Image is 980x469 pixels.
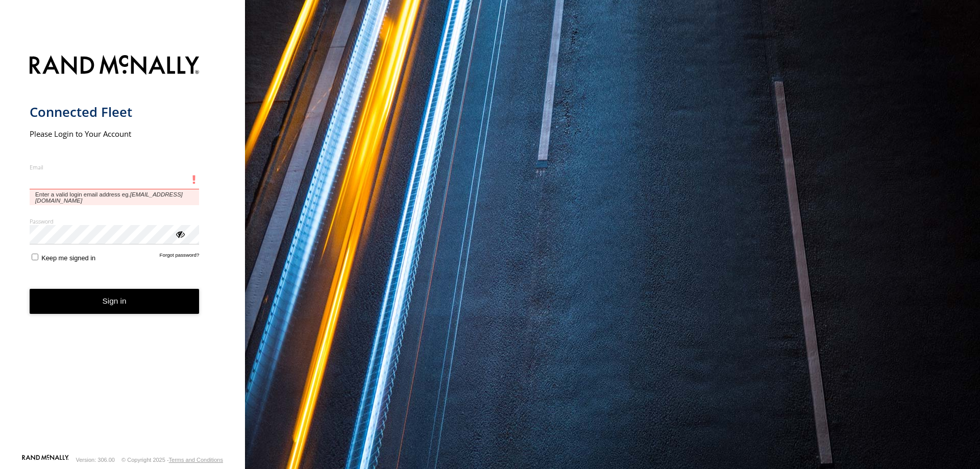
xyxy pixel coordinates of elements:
h1: Connected Fleet [30,104,200,120]
input: Keep me signed in [32,254,38,260]
button: Sign in [30,289,200,314]
img: Rand McNally [30,53,200,79]
span: Keep me signed in [41,254,95,262]
span: Enter a valid login email address eg. [30,189,200,205]
form: main [30,49,216,454]
div: Version: 306.00 [76,457,115,463]
div: © Copyright 2025 - [121,457,223,463]
em: [EMAIL_ADDRESS][DOMAIN_NAME] [35,191,183,204]
div: ViewPassword [175,229,185,239]
label: Email [30,163,200,171]
a: Terms and Conditions [169,457,223,463]
h2: Please Login to Your Account [30,129,200,139]
label: Password [30,217,200,225]
a: Forgot password? [160,252,200,262]
a: Visit our Website [22,455,69,465]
